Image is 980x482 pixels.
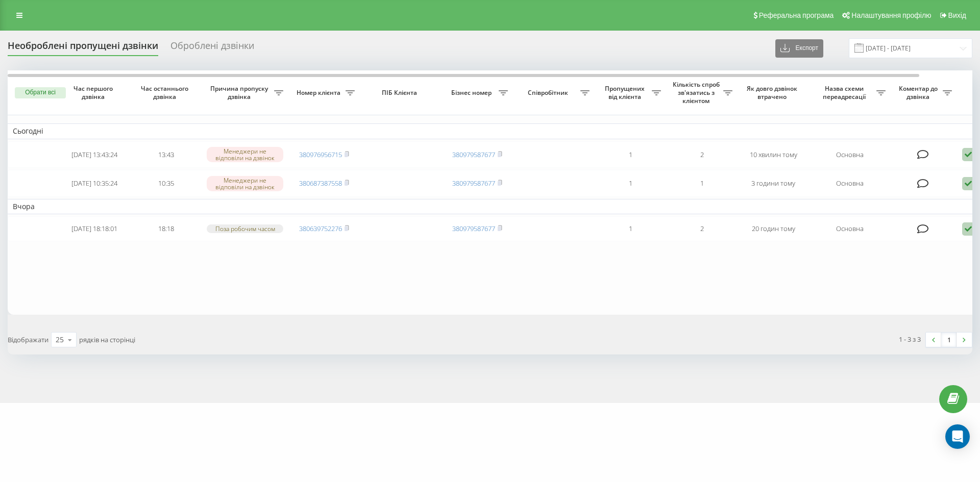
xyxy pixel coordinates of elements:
[595,170,666,197] td: 1
[814,85,876,100] span: Назва схеми переадресації
[948,11,966,19] span: Вихід
[130,141,202,168] td: 13:43
[138,85,193,100] span: Час останнього дзвінка
[896,85,943,100] span: Коментар до дзвінка
[59,216,130,241] td: [DATE] 18:18:01
[941,333,957,347] a: 1
[671,81,723,105] span: Кількість спроб зв'язатись з клієнтом
[67,85,122,100] span: Час першого дзвінка
[447,89,499,97] span: Бізнес номер
[59,170,130,197] td: [DATE] 10:35:24
[59,141,130,168] td: [DATE] 13:43:24
[207,85,274,100] span: Причина пропуску дзвінка
[130,216,202,241] td: 18:18
[130,170,202,197] td: 10:35
[8,40,158,56] div: Необроблені пропущені дзвінки
[851,11,931,19] span: Налаштування профілю
[899,334,921,344] div: 1 - 3 з 3
[452,150,495,159] a: 380979587677
[809,170,891,197] td: Основна
[452,224,495,233] a: 380979587677
[299,224,342,233] a: 380639752276
[738,216,809,241] td: 20 годин тому
[666,216,738,241] td: 2
[809,141,891,168] td: Основна
[775,39,823,58] button: Експорт
[666,170,738,197] td: 1
[666,141,738,168] td: 2
[15,87,66,98] button: Обрати всі
[8,335,48,344] span: Відображати
[738,141,809,168] td: 10 хвилин тому
[746,85,801,100] span: Як довго дзвінок втрачено
[79,335,135,344] span: рядків на сторінці
[299,179,342,188] a: 380687387558
[595,141,666,168] td: 1
[207,147,283,162] div: Менеджери не відповіли на дзвінок
[452,179,495,188] a: 380979587677
[207,176,283,191] div: Менеджери не відповіли на дзвінок
[299,150,342,159] a: 380976956715
[293,89,346,97] span: Номер клієнта
[595,216,666,241] td: 1
[809,216,891,241] td: Основна
[56,335,64,345] div: 25
[945,424,970,449] div: Open Intercom Messenger
[759,11,834,19] span: Реферальна програма
[207,224,283,233] div: Поза робочим часом
[600,85,652,100] span: Пропущених від клієнта
[369,89,433,97] span: ПІБ Клієнта
[738,170,809,197] td: 3 години тому
[170,40,254,56] div: Оброблені дзвінки
[518,89,580,97] span: Співробітник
